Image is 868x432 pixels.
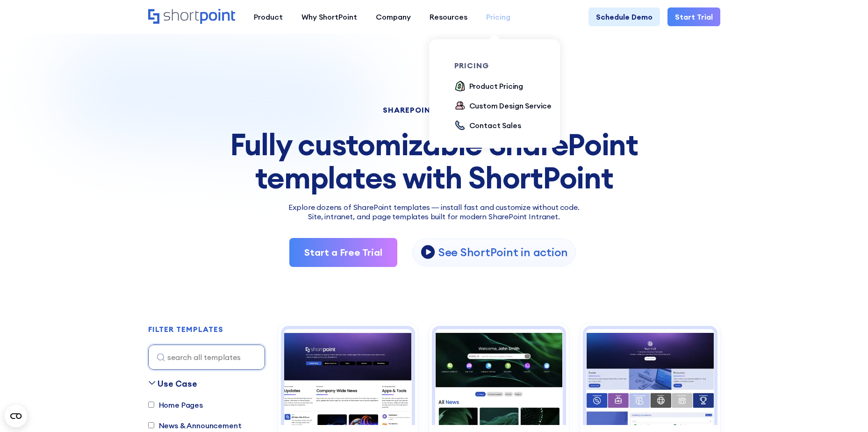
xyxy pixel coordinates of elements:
iframe: Chat Widget [700,324,868,432]
div: Fully customizable SharePoint templates with ShortPoint [148,128,720,194]
img: Intranet Layout 2 – SharePoint Homepage Design: Modern homepage for news, tools, people, and events. [284,329,412,425]
div: Why ShortPoint [301,11,357,22]
input: Home Pages [148,402,154,408]
div: FILTER TEMPLATES [148,325,223,333]
a: Home [148,9,235,25]
img: Intranet Layout 6 – SharePoint Homepage Design: Personalized intranet homepage for search, news, ... [435,329,563,425]
p: See ShortPoint in action [438,245,568,259]
h2: Site, intranet, and page templates built for modern SharePoint Intranet. [148,213,720,221]
a: Pricing [477,7,520,26]
div: Use Case [158,377,197,390]
div: pricing [454,62,559,69]
div: Pricing [486,11,510,22]
a: Start a Free Trial [289,238,397,267]
div: Product Pricing [469,80,524,92]
div: Company [376,11,411,22]
a: Product [244,7,292,26]
img: Team Hub 4 – SharePoint Employee Portal Template: Employee portal for people, calendar, skills, a... [586,329,714,425]
a: Resources [420,7,477,26]
div: Product [254,11,283,22]
button: Open CMP widget [5,405,27,427]
input: search all templates [148,345,265,370]
label: News & Announcement [148,420,242,431]
a: Contact Sales [454,120,521,132]
input: News & Announcement [148,422,154,428]
label: Home Pages [148,399,203,410]
div: Contact Sales [469,120,521,131]
div: Custom Design Service [469,100,552,111]
div: Resources [430,11,467,22]
a: open lightbox [412,238,576,266]
a: Start Trial [667,7,720,26]
p: Explore dozens of SharePoint templates — install fast and customize without code. [148,202,720,213]
a: Why ShortPoint [292,7,366,26]
a: Custom Design Service [454,100,552,112]
h1: SHAREPOINT TEMPLATES [148,107,720,113]
a: Product Pricing [454,80,524,93]
a: Schedule Demo [588,7,660,26]
a: Company [366,7,420,26]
